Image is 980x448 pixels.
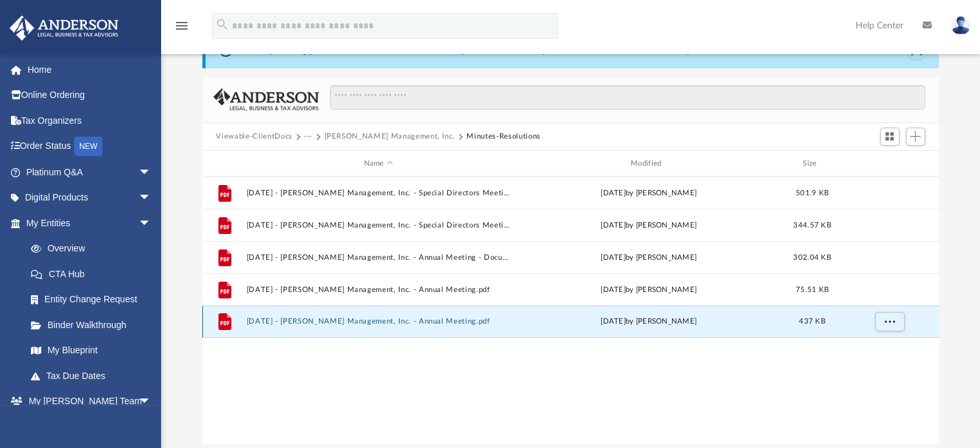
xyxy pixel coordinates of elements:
span: arrow_drop_down [139,185,164,211]
span: 302.04 KB [793,254,831,261]
button: Add [906,128,925,146]
i: menu [174,18,189,34]
a: Order StatusNEW [9,133,171,160]
button: Minutes-Resolutions [466,131,540,142]
button: Viewable-ClientDocs [216,131,292,142]
a: Digital Productsarrow_drop_down [9,185,171,211]
span: 437 KB [799,318,825,326]
span: arrow_drop_down [139,389,164,415]
img: Anderson Advisors Platinum Portal [6,15,122,41]
div: [DATE] by [PERSON_NAME] [516,188,780,199]
div: NEW [74,137,102,156]
span: 75.51 KB [795,286,828,293]
a: Tax Organizers [9,108,171,133]
button: [PERSON_NAME] Management, Inc. [324,131,455,142]
a: My Entitiesarrow_drop_down [9,210,171,236]
button: [DATE] - [PERSON_NAME] Management, Inc. - Annual Meeting.pdf [246,286,510,294]
button: [DATE] - [PERSON_NAME] Management, Inc. - Special Directors Meeting - DocuSigned.pdf [246,189,510,197]
a: My Blueprint [18,338,164,364]
div: id [843,158,934,170]
a: menu [174,24,189,34]
div: by [PERSON_NAME] [516,317,780,328]
span: arrow_drop_down [139,159,164,186]
span: [DATE] [600,318,626,326]
div: Size [786,158,838,170]
div: [DATE] by [PERSON_NAME] [516,252,780,264]
a: My [PERSON_NAME] Teamarrow_drop_down [9,389,164,414]
button: [DATE] - [PERSON_NAME] Management, Inc. - Special Directors Meeting.pdf [246,221,510,229]
div: [DATE] by [PERSON_NAME] [516,284,780,296]
a: Tax Due Dates [18,363,171,389]
div: Modified [516,158,781,170]
span: arrow_drop_down [139,210,164,237]
div: id [207,158,240,170]
a: Online Ordering [9,83,171,108]
a: Binder Walkthrough [18,312,171,338]
input: Search files and folders [330,85,925,110]
img: User Pic [951,16,970,35]
button: ··· [304,131,312,142]
div: Name [245,158,510,170]
span: 344.57 KB [793,222,831,229]
div: grid [202,177,939,443]
button: [DATE] - [PERSON_NAME] Management, Inc. - Annual Meeting.pdf [246,318,510,326]
span: 501.9 KB [795,190,828,197]
a: Home [9,57,171,83]
a: Platinum Q&Aarrow_drop_down [9,159,171,185]
a: Entity Change Request [18,287,171,313]
a: CTA Hub [18,261,171,287]
button: Switch to Grid View [880,128,899,146]
button: [DATE] - [PERSON_NAME] Management, Inc. - Annual Meeting - DocuSigned.pdf [246,253,510,262]
i: search [215,17,229,32]
a: Overview [18,236,171,262]
button: More options [874,313,904,332]
div: [DATE] by [PERSON_NAME] [516,220,780,231]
